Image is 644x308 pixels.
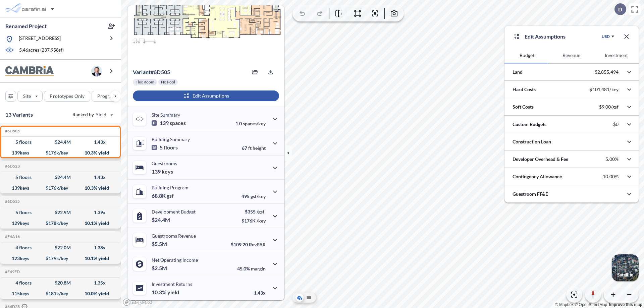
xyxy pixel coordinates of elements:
p: Site [23,93,31,100]
p: 68.8K [152,192,174,199]
p: Site Summary [152,112,180,118]
button: Budget [504,47,549,63]
span: floors [164,144,178,151]
button: Site [17,91,43,102]
span: yield [167,289,179,296]
p: Prototypes Only [50,93,85,100]
button: Edit Assumptions [133,90,279,101]
span: /key [257,218,266,224]
p: Building Program [152,185,189,190]
p: Developer Overhead & Fee [513,156,568,163]
span: gsf [167,192,174,199]
button: Aerial View [296,294,304,302]
p: $101,481/key [589,86,619,93]
p: 139 [152,120,186,126]
p: $176K [241,218,266,224]
img: user logo [91,66,102,76]
p: $9.00/gsf [599,104,619,110]
a: Improve this map [609,302,642,307]
p: Flex Room [136,79,154,85]
p: $2,855,494 [595,69,619,75]
span: Variant [133,69,151,75]
p: 10.3% [152,289,179,296]
p: Soft Costs [513,104,534,110]
p: $355 [241,209,266,214]
p: Program [97,93,116,100]
button: Program [92,91,128,102]
button: Ranked by Yield [67,109,117,120]
p: Guestrooms Revenue [152,233,196,239]
p: No Pool [161,79,175,85]
a: OpenStreetMap [575,302,607,307]
button: Site Plan [305,294,313,302]
p: 13 Variants [5,111,33,119]
span: /gsf [257,209,264,214]
span: spaces [170,120,186,126]
p: 10.00% [603,174,619,180]
p: 5.46 acres ( 237,958 sf) [19,47,64,54]
p: 495 [241,193,266,199]
p: Guestroom FF&E [513,191,548,197]
a: Mapbox homepage [123,298,152,306]
span: margin [251,266,266,271]
h5: Click to copy the code [4,269,20,274]
span: ft [248,145,252,151]
p: Satellite [617,272,633,278]
p: Renamed Project [5,22,47,30]
button: Revenue [549,47,594,63]
button: Investment [594,47,639,63]
p: 139 [152,168,173,175]
p: # 6d505 [133,69,170,75]
p: Guestrooms [152,161,177,166]
img: BrandImage [5,66,54,76]
span: height [253,145,266,151]
button: Prototypes Only [44,91,90,102]
a: Mapbox [555,302,574,307]
span: Yield [96,111,107,118]
h5: Click to copy the code [4,164,20,169]
p: $5.5M [152,241,168,247]
p: 1.0 [235,121,266,126]
p: [STREET_ADDRESS] [19,35,61,43]
p: Custom Budgets [513,121,546,128]
p: D [618,6,622,12]
h5: Click to copy the code [4,129,20,133]
img: Switcher Image [612,254,639,281]
p: $24.4M [152,217,171,223]
span: RevPAR [249,242,266,247]
p: 67 [242,145,266,151]
h5: Click to copy the code [4,199,20,204]
p: Construction Loan [513,138,551,145]
p: $109.20 [231,242,266,247]
p: Hard Costs [513,86,536,93]
p: $2.5M [152,265,168,271]
p: 45.0% [237,266,266,271]
span: keys [162,168,173,175]
p: Development Budget [152,209,196,214]
span: gsf/key [251,193,266,199]
p: 1.43x [254,290,266,296]
div: USD [602,34,610,39]
h5: Click to copy the code [4,234,20,239]
button: Switcher ImageSatellite [612,254,639,281]
p: 5 [152,144,178,151]
p: Building Summary [152,136,190,142]
p: Investment Returns [152,281,192,287]
p: Net Operating Income [152,257,198,263]
span: spaces/key [243,121,266,126]
p: Edit Assumptions [525,33,566,41]
p: Contingency Allowance [513,173,562,180]
p: $0 [613,121,619,127]
p: Land [513,69,523,75]
p: 5.00% [605,156,619,162]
